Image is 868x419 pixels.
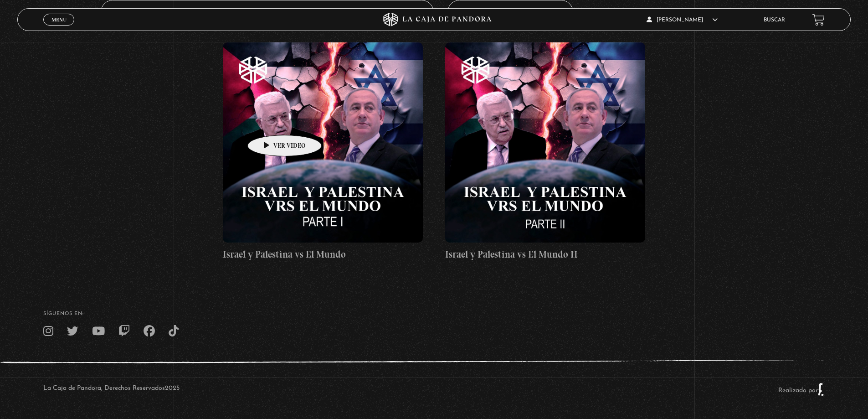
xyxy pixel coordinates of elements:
[43,311,825,316] h4: SÍguenos en:
[778,387,825,394] a: Realizado por
[51,17,67,22] span: Menu
[223,42,423,261] a: Israel y Palestina vs El Mundo
[48,25,70,31] span: Cerrar
[223,247,423,262] h4: Israel y Palestina vs El Mundo
[445,247,645,262] h4: Israel y Palestina vs El Mundo II
[812,14,825,26] a: View your shopping cart
[764,17,785,23] a: Buscar
[647,17,718,23] span: [PERSON_NAME]
[445,42,645,261] a: Israel y Palestina vs El Mundo II
[43,383,180,396] p: La Caja de Pandora, Derechos Reservados 2025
